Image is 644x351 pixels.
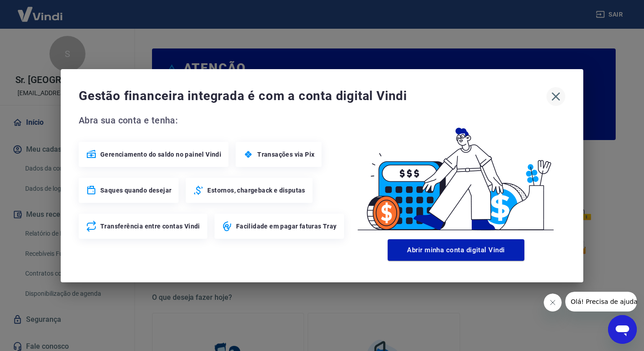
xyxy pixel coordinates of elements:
span: Transações via Pix [257,150,314,159]
iframe: Mensagem da empresa [565,292,637,312]
span: Gerenciamento do saldo no painel Vindi [100,150,221,159]
span: Saques quando desejar [100,186,171,195]
iframe: Botão para abrir a janela de mensagens [608,315,637,344]
iframe: Fechar mensagem [544,294,562,312]
button: Abrir minha conta digital Vindi [388,239,524,261]
span: Olá! Precisa de ajuda? [5,6,76,13]
span: Abra sua conta e tenha: [79,113,347,127]
span: Gestão financeira integrada é com a conta digital Vindi [79,87,546,105]
span: Transferência entre contas Vindi [100,222,200,231]
span: Estornos, chargeback e disputas [207,186,305,195]
img: Good Billing [347,113,565,236]
span: Facilidade em pagar faturas Tray [236,222,337,231]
